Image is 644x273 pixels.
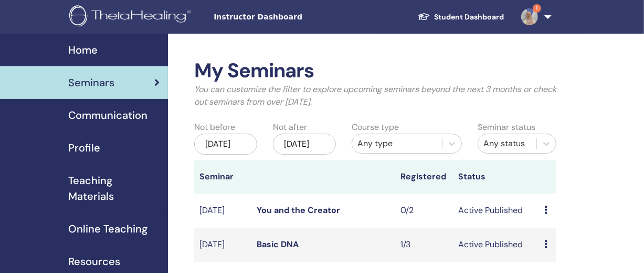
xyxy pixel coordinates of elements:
span: Home [68,42,98,58]
td: Active Published [453,194,539,228]
span: Resources [68,254,120,269]
div: Any status [483,137,531,150]
th: Status [453,160,539,194]
img: graduation-cap-white.svg [418,12,430,21]
td: [DATE] [194,228,252,262]
img: logo.png [69,5,195,29]
a: Basic DNA [257,239,299,250]
td: 0/2 [395,194,453,228]
span: Online Teaching [68,221,147,237]
div: [DATE] [273,134,336,155]
label: Course type [352,121,399,134]
span: Instructor Dashboard [214,12,371,23]
th: Registered [395,160,453,194]
td: [DATE] [194,194,252,228]
label: Not after [273,121,307,134]
h2: My Seminars [194,59,556,83]
span: Seminars [68,75,114,90]
div: [DATE] [194,134,257,155]
a: Student Dashboard [409,7,513,27]
label: Seminar status [478,121,535,134]
span: Teaching Materials [68,173,160,204]
div: Any type [357,137,437,150]
td: 1/3 [395,228,453,262]
td: Active Published [453,228,539,262]
th: Seminar [194,160,252,194]
label: Not before [194,121,235,134]
p: You can customize the filter to explore upcoming seminars beyond the next 3 months or check out s... [194,83,556,108]
a: You and the Creator [257,205,341,216]
span: Profile [68,140,100,156]
img: default.jpg [521,8,538,25]
span: 1 [533,4,541,13]
span: Communication [68,107,147,123]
